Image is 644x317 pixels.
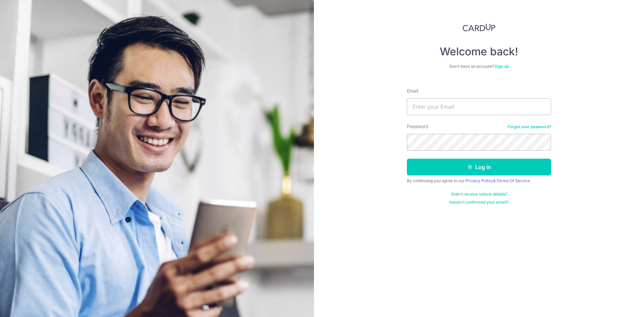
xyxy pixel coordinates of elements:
[463,23,495,32] img: CardUp Logo
[495,64,509,69] a: Sign up
[407,88,418,94] label: Email
[496,178,530,183] a: Terms Of Service
[466,178,493,183] a: Privacy Policy
[407,45,551,58] h4: Welcome back!
[407,98,551,115] input: Enter your Email
[407,64,551,69] div: Don’t have an account?
[451,192,507,197] a: Didn't receive unlock details?
[407,123,428,130] label: Password
[407,159,551,175] button: Log in
[507,124,551,129] a: Forgot your password?
[407,178,551,183] div: By continuing you agree to our &
[449,200,508,205] a: Haven't confirmed your email?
